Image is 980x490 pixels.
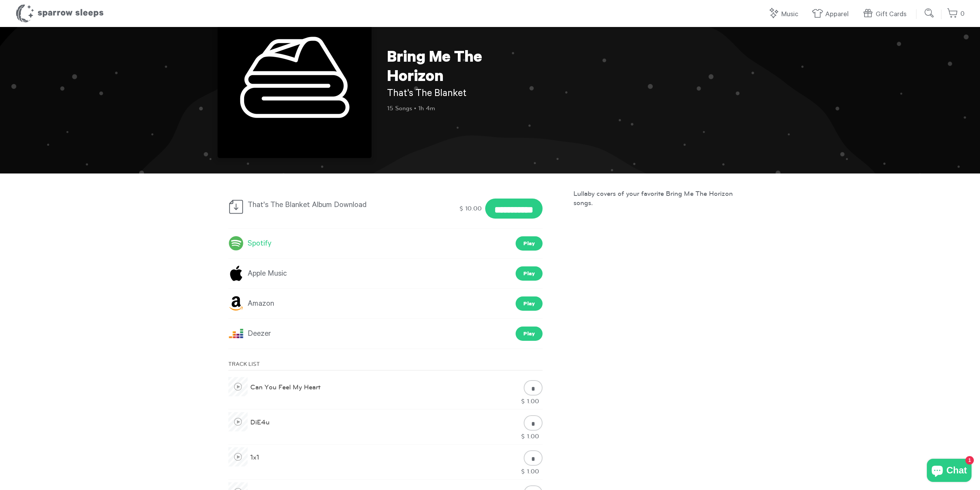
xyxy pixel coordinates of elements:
a: Play [516,236,543,251]
a: Apple Music [228,267,287,281]
a: DiE4u [229,417,270,437]
a: 0 [947,6,965,22]
h2: That's The Blanket [387,88,526,101]
a: Spotify [228,237,271,251]
a: Music [768,6,802,23]
p: 15 Songs • 1h 4m [387,104,526,113]
a: Deezer [228,327,271,341]
div: $ 10.00 [458,202,483,216]
img: Bring Me The Horizon - That's The Blanket [218,4,372,158]
a: Gift Cards [862,6,910,23]
h1: Sparrow Sleeps [15,4,104,23]
a: Amazon [228,297,274,311]
input: Submit [922,5,937,21]
a: Apparel [812,6,853,23]
a: Play [516,327,543,341]
a: 1x1 [229,452,260,472]
div: $ 1.00 [518,466,543,477]
p: Lullaby covers of your favorite Bring Me The Horizon songs. [573,189,752,207]
div: Track List [228,360,543,370]
a: Can You Feel My Heart [229,382,321,402]
div: That's The Blanket Album Download [228,199,390,215]
h1: Bring Me The Horizon [387,49,526,88]
div: $ 1.00 [518,396,543,407]
inbox-online-store-chat: Shopify online store chat [925,459,974,484]
a: Play [516,266,543,281]
div: $ 1.00 [518,431,543,442]
a: Play [516,296,543,311]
